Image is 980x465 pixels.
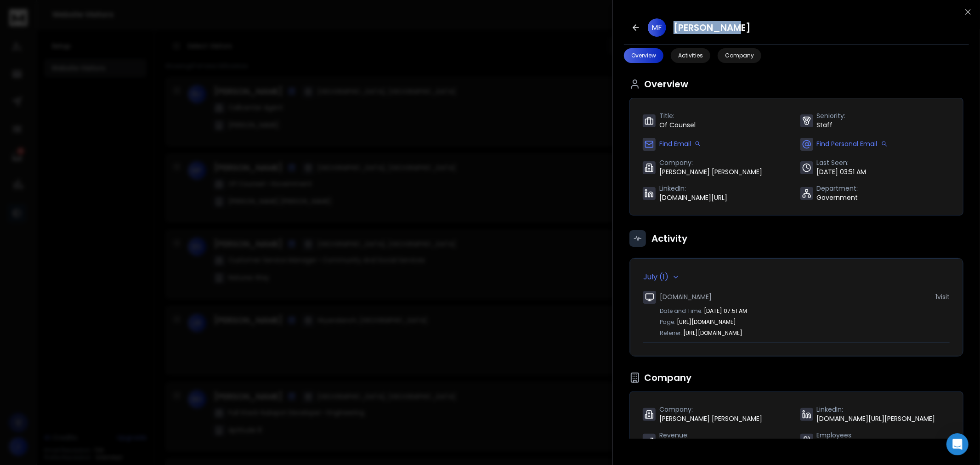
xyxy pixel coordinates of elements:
span: Government [817,193,858,202]
div: Referrer: [660,329,742,337]
div: Find Email [643,137,701,151]
span: [DOMAIN_NAME][URL] [659,193,727,202]
div: Open Intercom Messenger [946,433,969,455]
span: Staff [817,120,846,130]
h3: Overview [629,78,688,91]
span: Last Seen : [817,158,867,167]
div: Date and Time: [660,307,747,315]
span: Company : [659,158,762,167]
div: LinkedIn:[DOMAIN_NAME][URL] [643,184,793,202]
span: [DOMAIN_NAME][URL][PERSON_NAME] [817,414,935,423]
h2: [PERSON_NAME] [674,21,751,34]
h3: Activity [629,230,687,247]
button: Activities [671,48,710,63]
span: 1 visit [935,292,950,301]
span: Revenue : [659,431,712,440]
span: [DOMAIN_NAME] [660,292,712,301]
span: [URL][DOMAIN_NAME] [677,318,736,326]
span: LinkedIn : [659,184,727,193]
span: Of Counsel [659,120,696,130]
div: LinkedIn:[DOMAIN_NAME][URL][PERSON_NAME] [800,405,951,423]
h3: Company [629,371,963,384]
div: Find Personal Email [800,137,888,151]
span: [DATE] 07:51 AM [704,307,747,315]
span: MF [648,18,666,37]
span: Company : [659,405,762,414]
span: [URL][DOMAIN_NAME] [683,329,742,337]
span: [DATE] 03:51 AM [817,167,867,176]
div: Page: [660,318,736,326]
span: [PERSON_NAME] [PERSON_NAME] [659,167,762,176]
button: Overview [624,48,663,63]
span: Seniority : [817,111,846,120]
span: LinkedIn : [817,405,935,414]
span: [PERSON_NAME] [PERSON_NAME] [659,414,762,423]
span: Title : [659,111,696,120]
span: Department : [817,184,858,193]
button: Company [718,48,761,63]
h4: July (1) [643,272,668,283]
span: Employees : [817,431,853,440]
